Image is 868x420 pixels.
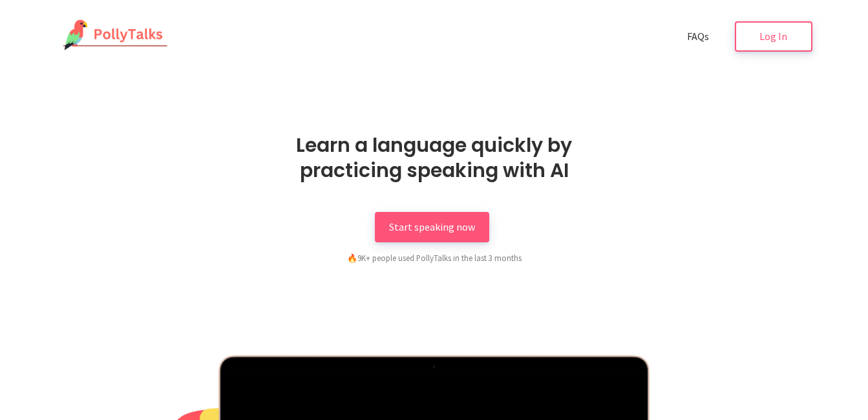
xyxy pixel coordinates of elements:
span: fire [347,253,357,263]
a: Log In [735,21,812,52]
a: Start speaking now [375,212,489,242]
a: FAQs [673,21,723,52]
h1: Learn a language quickly by practicing speaking with AI [257,132,612,183]
span: Log In [759,30,787,43]
span: Start speaking now [389,220,475,233]
img: PollyTalks Logo [56,19,169,52]
span: FAQs [687,30,709,43]
div: 9K+ people used PollyTalks in the last 3 months [279,251,589,264]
